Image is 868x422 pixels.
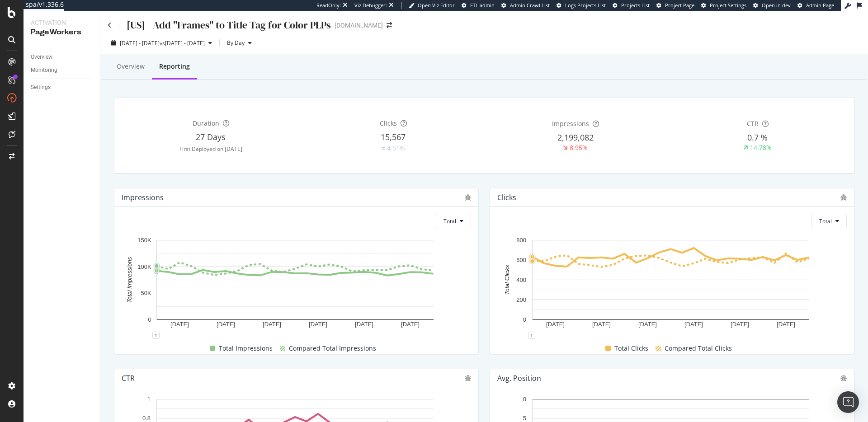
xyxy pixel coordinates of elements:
[122,193,164,202] div: Impressions
[557,2,606,9] a: Logs Projects List
[797,2,834,9] a: Admin Page
[523,316,526,323] text: 0
[811,214,847,228] button: Total
[387,144,405,153] div: 4.51%
[170,321,189,328] text: [DATE]
[137,237,151,244] text: 150K
[381,131,406,142] span: 15,567
[436,214,471,228] button: Total
[160,39,205,47] span: vs [DATE] - [DATE]
[196,131,226,142] span: 27 Days
[316,2,341,9] div: ReadOnly:
[117,62,145,71] div: Overview
[354,2,387,9] div: Viz Debugger:
[753,2,791,9] a: Open in dev
[516,257,526,263] text: 600
[819,217,832,225] span: Total
[223,39,245,47] span: By Day
[621,2,650,9] span: Projects List
[219,343,273,354] span: Total Impressions
[684,321,703,328] text: [DATE]
[387,22,392,28] div: arrow-right-arrow-left
[516,277,526,283] text: 400
[465,194,471,201] div: bug
[147,396,151,403] text: 1
[31,83,51,92] div: Settings
[152,332,160,339] div: 1
[380,119,397,127] span: Clicks
[592,321,611,328] text: [DATE]
[497,193,516,202] div: Clicks
[148,316,151,323] text: 0
[516,237,526,244] text: 800
[223,36,255,50] button: By Day
[565,2,606,9] span: Logs Projects List
[142,415,151,422] text: 0.8
[747,132,768,143] span: 0.7 %
[497,374,541,383] div: Avg. position
[335,21,383,30] div: [DOMAIN_NAME]
[159,62,190,71] div: Reporting
[108,36,216,50] button: [DATE] - [DATE]vs[DATE] - [DATE]
[31,66,94,75] a: Monitoring
[665,2,694,9] span: Project Page
[504,265,510,295] text: Total Clicks
[501,2,550,9] a: Admin Crawl List
[465,375,471,381] div: bug
[409,2,455,9] a: Open Viz Editor
[731,321,749,328] text: [DATE]
[289,343,376,354] span: Compared Total Impressions
[510,2,550,9] span: Admin Crawl List
[401,321,420,328] text: [DATE]
[122,235,468,335] svg: A chart.
[762,2,791,9] span: Open in dev
[528,332,535,339] div: 1
[840,194,847,201] div: bug
[193,119,219,127] span: Duration
[31,27,93,38] div: PageWorkers
[777,321,795,328] text: [DATE]
[614,343,648,354] span: Total Clicks
[263,321,281,328] text: [DATE]
[120,39,160,47] span: [DATE] - [DATE]
[546,321,565,328] text: [DATE]
[806,2,834,9] span: Admin Page
[638,321,657,328] text: [DATE]
[837,391,859,413] div: Open Intercom Messenger
[122,374,135,383] div: CTR
[31,18,93,27] div: Activation
[497,235,844,335] svg: A chart.
[570,143,588,152] div: 8.95%
[382,147,385,150] img: Equal
[701,2,746,9] a: Project Settings
[217,321,235,328] text: [DATE]
[470,2,495,9] span: FTL admin
[557,132,594,143] span: 2,199,082
[355,321,373,328] text: [DATE]
[747,119,759,128] span: CTR
[122,145,300,153] div: First Deployed on [DATE]
[309,321,327,328] text: [DATE]
[141,290,151,297] text: 50K
[462,2,495,9] a: FTL admin
[710,2,746,9] span: Project Settings
[108,22,112,28] a: Click to go back
[31,52,52,62] div: Overview
[552,119,589,128] span: Impressions
[31,52,94,62] a: Overview
[127,18,331,32] div: [US] - Add "Frames" to Title Tag for Color PLPs
[443,217,456,225] span: Total
[840,375,847,381] div: bug
[523,396,526,403] text: 0
[613,2,650,9] a: Projects List
[516,296,526,303] text: 200
[418,2,455,9] span: Open Viz Editor
[31,66,57,75] div: Monitoring
[665,343,732,354] span: Compared Total Clicks
[656,2,694,9] a: Project Page
[523,415,526,422] text: 5
[126,257,133,303] text: Total Impressions
[750,143,772,152] div: 14.78%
